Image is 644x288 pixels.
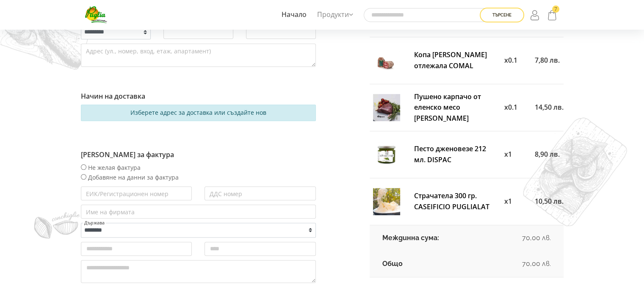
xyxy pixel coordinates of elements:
label: ДДС номер [209,191,243,197]
a: Копа [PERSON_NAME] отлежала COMAL [414,50,487,70]
a: Login [528,7,543,23]
span: x0.1 [504,55,517,65]
a: Страчатела 300 гр. CASEIFICIO PUGLIALAT [414,191,489,211]
input: Търсене в сайта [364,8,491,22]
a: 7 [545,7,559,23]
h6: [PERSON_NAME] за фактура [81,151,316,159]
img: demo [523,118,627,227]
a: Песто дженовезе 212 мл. DISPAC [414,144,486,164]
h6: Начин на доставка [81,92,316,100]
span: 8,90 лв. [535,150,560,159]
span: 7 [552,6,559,13]
a: Начало [279,5,309,25]
a: Пушено карпачо от еленско месо [PERSON_NAME] [414,92,481,123]
span: Добавяне на данни за фактура [88,173,179,181]
button: Търсене [480,8,524,22]
td: 70,00 лв. [488,251,563,277]
span: x1 [504,197,511,206]
img: pesto-dzhenoveze-212-ml-dispac-thumb.jpg [373,141,400,168]
img: pusheno-karpacho-ot-elensko-meso-bernardini-thumb.jpg [373,94,400,121]
td: 70,00 лв. [488,225,563,251]
span: 7,80 лв. [535,55,560,65]
div: Изберете адрес за доставка или създайте нов [86,108,310,117]
img: demo [34,211,80,239]
span: x0.1 [504,102,517,112]
td: Общо [370,251,488,277]
td: Междинна сума: [370,225,488,251]
span: 10,50 лв. [535,197,564,206]
input: Не желая фактура [81,164,86,170]
label: Адрес (ул., номер, вход, етаж, апартамент) [86,48,211,54]
img: stracciatella-gioia-gr300-thumb.jpg [373,188,400,215]
input: Добавяне на данни за фактура [81,174,86,180]
label: Име на фирмата [86,209,135,215]
img: kopa-di-parma-otlezhala-comal-thumb.jpg [373,47,400,74]
span: 14,50 лв. [535,102,564,112]
span: Не желая фактура [88,163,141,172]
label: Държава [84,221,105,225]
a: Продукти [315,5,355,25]
span: x1 [504,150,511,159]
label: ЕИК/Регистрационен номер [86,191,169,197]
